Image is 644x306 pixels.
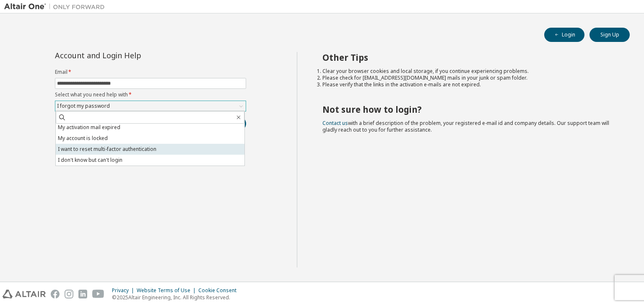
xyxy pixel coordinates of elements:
[55,101,246,111] div: I forgot my password
[4,3,109,11] img: Altair One
[137,287,198,294] div: Website Terms of Use
[322,52,615,63] h2: Other Tips
[56,101,111,111] div: I forgot my password
[322,119,609,133] span: with a brief description of the problem, your registered e-mail id and company details. Our suppo...
[112,294,241,301] p: © 2025 Altair Engineering, Inc. All Rights Reserved.
[92,290,104,298] img: youtube.svg
[112,287,137,294] div: Privacy
[322,119,348,127] a: Contact us
[3,290,46,298] img: altair_logo.svg
[544,28,584,42] button: Login
[589,28,630,42] button: Sign Up
[56,122,244,133] li: My activation mail expired
[65,290,73,298] img: instagram.svg
[322,104,615,115] h2: Not sure how to login?
[55,91,246,98] label: Select what you need help with
[55,52,208,59] div: Account and Login Help
[51,290,60,298] img: facebook.svg
[198,287,241,294] div: Cookie Consent
[322,75,615,81] li: Please check for [EMAIL_ADDRESS][DOMAIN_NAME] mails in your junk or spam folder.
[322,81,615,88] li: Please verify that the links in the activation e-mails are not expired.
[78,290,87,298] img: linkedin.svg
[55,69,246,75] label: Email
[322,68,615,75] li: Clear your browser cookies and local storage, if you continue experiencing problems.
